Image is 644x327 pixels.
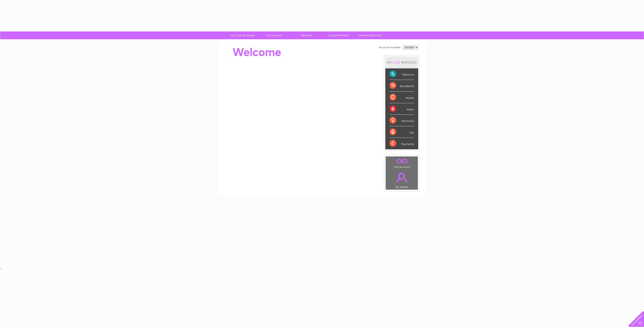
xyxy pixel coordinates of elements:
div: MY SERVICES [385,56,418,68]
td: Account number [378,44,402,51]
div: Telecoms [390,68,414,80]
div: Payments [390,138,414,149]
td: My Details [386,169,418,190]
div: Mobile [390,92,414,103]
div: Gas [390,126,414,138]
div: Electricity [390,115,414,126]
div: LIVE [392,60,401,64]
a: Services [289,31,324,39]
a: . [387,170,417,185]
a: Make A Payment [353,31,387,39]
a: . [387,158,417,165]
div: Broadband [390,80,414,91]
a: Customer Help [321,31,356,39]
a: My Account [257,31,292,39]
a: My Clear Business [225,31,260,39]
div: Water [390,103,414,115]
td: Link Account [386,156,418,169]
